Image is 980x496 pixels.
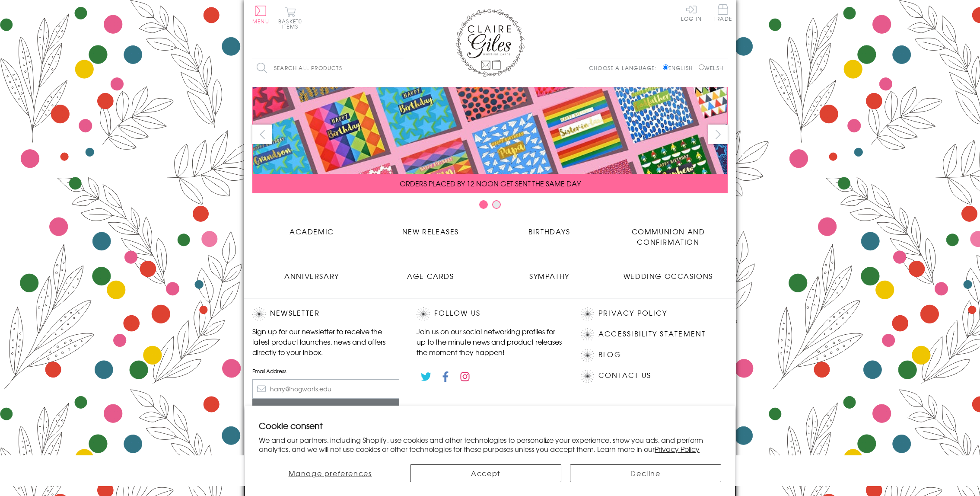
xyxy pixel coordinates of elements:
[681,4,702,21] a: Log In
[417,326,563,357] p: Join us on our social networking profiles for up to the minute news and product releases the mome...
[663,64,697,72] label: English
[252,326,399,357] p: Sign up for our newsletter to receive the latest product launches, news and offers directly to yo...
[252,58,404,78] input: Search all products
[714,4,732,21] span: Trade
[252,399,399,418] input: Subscribe
[609,264,728,281] a: Wedding Occasions
[278,7,302,29] button: Basket0 items
[252,379,399,399] input: harry@hogwarts.edu
[699,64,723,72] label: Welsh
[663,64,668,70] input: English
[252,17,269,25] span: Menu
[252,200,728,213] div: Carousel Pagination
[490,220,609,237] a: Birthdays
[479,200,488,209] button: Carousel Page 1 (Current Slide)
[455,9,525,77] img: Claire Giles Greetings Cards
[624,271,713,281] span: Wedding Occasions
[371,264,490,281] a: Age Cards
[528,226,570,237] span: Birthdays
[598,370,651,381] a: Contact Us
[259,419,721,432] h2: Cookie consent
[407,271,454,281] span: Age Cards
[395,58,404,78] input: Search
[290,226,334,237] span: Academic
[598,307,667,319] a: Privacy Policy
[609,220,728,247] a: Communion and Confirmation
[655,444,700,454] a: Privacy Policy
[598,328,706,340] a: Accessibility Statement
[252,6,269,24] button: Menu
[699,64,704,70] input: Welsh
[708,125,728,144] button: next
[589,64,661,72] p: Choose a language:
[492,200,501,209] button: Carousel Page 2
[252,367,399,375] label: Email Address
[598,349,621,361] a: Blog
[252,307,399,320] h2: Newsletter
[632,226,705,247] span: Communion and Confirmation
[410,464,561,482] button: Accept
[259,464,401,482] button: Manage preferences
[417,307,563,320] h2: Follow Us
[371,220,490,237] a: New Releases
[289,468,372,478] span: Manage preferences
[252,125,272,144] button: prev
[282,17,302,30] span: 0 items
[490,264,609,281] a: Sympathy
[402,226,459,237] span: New Releases
[252,264,371,281] a: Anniversary
[259,435,721,454] p: We and our partners, including Shopify, use cookies and other technologies to personalize your ex...
[714,4,732,23] a: Trade
[529,271,570,281] span: Sympathy
[400,178,581,189] span: ORDERS PLACED BY 12 NOON GET SENT THE SAME DAY
[252,220,371,237] a: Academic
[570,464,721,482] button: Decline
[284,271,339,281] span: Anniversary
